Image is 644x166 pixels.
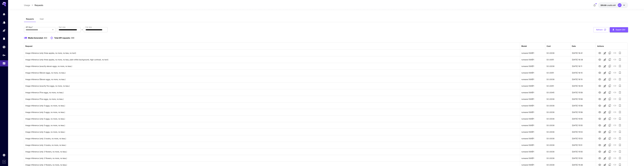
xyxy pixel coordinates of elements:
[520,76,545,83] div: runware:108@1
[25,122,519,129] div: Click to copy prompt
[25,56,519,63] div: Click to copy prompt
[520,96,545,102] div: runware:108@1
[545,155,571,161] div: $ 0.0038
[28,37,43,39] span: Media Generated:
[547,45,551,47] div: Cost
[602,143,607,148] button: Launch in playground
[86,26,92,28] label: End date
[602,70,607,75] button: Launch in playground
[597,90,602,95] button: View
[617,110,622,115] button: Add to library
[2,160,6,163] button: Expand sidebar
[617,116,622,121] button: Add to library
[617,149,622,154] button: Add to library
[597,142,602,148] button: View
[25,135,519,142] div: Click to copy prompt
[607,4,616,6] span: credits left
[602,103,607,108] button: Launch in playground
[44,37,47,39] span: 400
[25,76,519,83] div: Click to copy prompt
[25,109,519,115] div: Click to copy prompt
[545,135,571,142] div: $ 0.0038
[520,109,545,115] div: runware:108@1
[25,45,32,47] div: Request
[571,135,596,142] div: 01 Oct, 2025 15:53
[617,77,622,82] button: Add to library
[607,136,612,141] button: Copy TaskUUID
[571,89,596,96] div: 01 Oct, 2025 15:58
[25,142,519,148] div: Click to copy prompt
[602,116,607,121] button: Launch in playground
[607,64,612,69] button: Copy TaskUUID
[597,57,602,62] button: View
[545,96,571,102] div: $ 0.0038
[617,57,622,62] button: Add to library
[51,28,55,31] button: Open
[571,96,596,102] div: 01 Oct, 2025 15:58
[571,56,596,63] div: 01 Oct, 2025 16:38
[25,116,519,122] div: Click to copy prompt
[597,109,602,115] button: View
[571,63,596,69] div: 01 Oct, 2025 16:11
[520,129,545,135] div: runware:108@1
[597,156,602,161] button: View
[54,37,71,39] span: Total API requests:
[597,149,602,154] button: View
[612,96,617,102] button: See details
[545,122,571,129] div: $ 0.0038
[597,45,604,47] div: Actions
[617,83,622,88] button: Add to library
[602,77,607,82] button: Launch in playground
[612,129,617,134] button: See details
[597,116,602,121] button: View
[545,148,571,155] div: $ 0.0038
[602,57,607,62] button: Launch in playground
[545,89,571,96] div: $ 0.0045
[571,50,596,56] div: 01 Oct, 2025 16:41
[25,50,519,56] div: Click to copy prompt
[617,123,622,128] button: Add to library
[607,96,612,102] button: Copy TaskUUID
[602,64,607,69] button: Launch in playground
[597,70,602,75] button: View
[520,148,545,155] div: runware:108@1
[617,90,622,95] button: Add to library
[545,109,571,115] div: $ 0.0038
[607,50,612,56] button: Copy TaskUUID
[617,142,622,148] button: Add to library
[545,142,571,148] div: $ 0.0038
[607,103,612,108] button: Copy TaskUUID
[612,142,617,148] button: See details
[520,135,545,142] div: runware:108@1
[597,77,602,82] button: View
[545,63,571,69] div: $ 0.0038
[617,156,622,161] button: Add to library
[571,83,596,89] div: 01 Oct, 2025 16:05
[617,103,622,108] button: Add to library
[601,4,616,7] div: $19.6921
[25,155,519,161] div: Click to copy prompt
[571,148,596,155] div: 01 Oct, 2025 15:50
[3,62,6,65] div: Usage
[612,64,617,69] button: See details
[601,4,607,6] span: $19.69
[571,102,596,109] div: 01 Oct, 2025 15:56
[26,26,33,28] label: API Keys
[597,50,602,56] button: View
[617,136,622,141] button: Add to library
[545,115,571,122] div: $ 0.0038
[597,136,602,141] button: View
[612,116,617,121] button: See details
[3,13,6,16] div: Home
[81,28,83,31] p: ~
[607,123,612,128] button: Copy TaskUUID
[545,102,571,109] div: $ 0.0038
[597,129,602,134] button: View
[3,37,6,40] div: Library
[571,109,596,115] div: 01 Oct, 2025 15:56
[612,123,617,128] button: See details
[35,4,43,7] a: Requests
[571,155,596,161] div: 01 Oct, 2025 15:50
[607,116,612,121] button: Copy TaskUUID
